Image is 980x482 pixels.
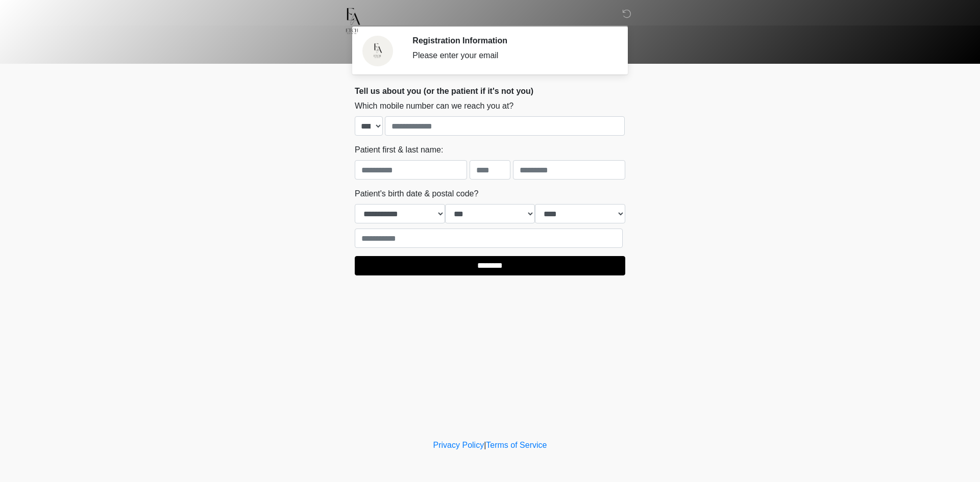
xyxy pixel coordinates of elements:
label: Patient's birth date & postal code? [355,188,478,200]
div: Please enter your email [412,49,610,62]
h2: Tell us about you (or the patient if it's not you) [355,86,625,96]
img: Etch Aesthetics Logo [345,8,361,34]
a: | [484,441,486,449]
img: Agent Avatar [362,36,393,66]
a: Privacy Policy [433,441,484,449]
label: Which mobile number can we reach you at? [355,100,513,112]
a: Terms of Service [486,441,547,449]
label: Patient first & last name: [355,144,443,156]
